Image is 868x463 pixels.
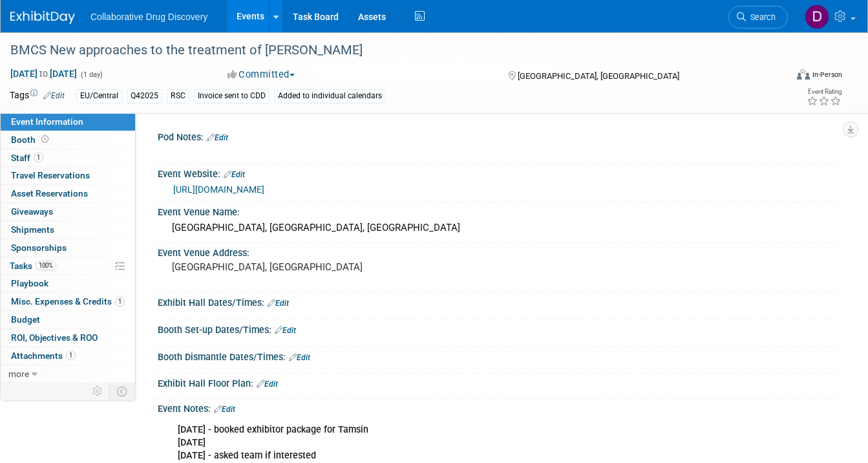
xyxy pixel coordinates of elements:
b: [DATE] [178,437,206,448]
div: Exhibit Hall Floor Plan: [158,374,842,391]
span: [GEOGRAPHIC_DATA], [GEOGRAPHIC_DATA] [518,71,679,81]
img: Daniel Castro [805,5,829,29]
a: Attachments1 [1,347,135,365]
a: Tasks100% [1,257,135,275]
a: Edit [289,353,310,362]
a: Event Information [1,113,135,131]
td: Tags [10,89,65,103]
div: Event Website: [158,164,842,181]
a: [URL][DOMAIN_NAME] [173,184,264,195]
a: Staff1 [1,149,135,167]
span: Asset Reservations [11,188,88,199]
a: ROI, Objectives & ROO [1,329,135,347]
span: Budget [11,314,40,325]
span: ROI, Objectives & ROO [11,332,98,343]
a: Budget [1,311,135,328]
td: Personalize Event Tab Strip [87,383,109,400]
a: Edit [214,405,235,414]
span: 100% [36,261,56,270]
a: Edit [257,380,278,389]
a: Asset Reservations [1,185,135,202]
img: ExhibitDay [10,11,75,24]
div: Event Rating [807,89,842,95]
span: Misc. Expenses & Credits [11,296,125,307]
a: Sponsorships [1,239,135,257]
a: Giveaways [1,203,135,221]
div: BMCS New approaches to the treatment of [PERSON_NAME] [6,39,771,62]
span: 1 [66,350,76,360]
a: Edit [43,91,65,100]
div: Booth Set-up Dates/Times: [158,320,842,337]
a: Playbook [1,275,135,292]
div: Event Venue Name: [158,202,842,219]
img: Format-Inperson.png [797,69,810,80]
a: Booth [1,131,135,149]
span: to [37,69,50,79]
a: Edit [275,326,296,335]
a: Edit [268,299,289,308]
span: Booth not reserved yet [39,135,51,144]
a: Shipments [1,221,135,239]
div: Added to individual calendars [274,89,386,103]
span: [DATE] [DATE] [10,68,78,80]
span: Travel Reservations [11,170,90,180]
span: Playbook [11,278,48,288]
b: [DATE] - booked exhibitor package for Tamsin [178,424,368,435]
div: Event Notes: [158,399,842,416]
span: Sponsorships [11,242,67,253]
div: EU/Central [76,89,122,103]
div: Exhibit Hall Dates/Times: [158,293,842,310]
div: RSC [167,89,189,103]
span: Booth [11,135,51,145]
span: Tasks [10,261,56,271]
td: Toggle Event Tabs [109,383,136,400]
button: Committed [223,68,300,81]
span: Search [746,12,776,22]
a: Search [728,6,788,28]
div: Invoice sent to CDD [194,89,270,103]
a: Edit [224,170,245,179]
div: Event Venue Address: [158,243,842,259]
span: (1 day) [79,70,103,79]
span: 1 [34,153,43,162]
span: Collaborative Drug Discovery [90,12,207,22]
a: Travel Reservations [1,167,135,184]
span: Event Information [11,116,83,127]
a: Edit [207,133,228,142]
span: Attachments [11,350,76,361]
span: 1 [115,297,125,307]
b: [DATE] - asked team if interested [178,450,316,461]
pre: [GEOGRAPHIC_DATA], [GEOGRAPHIC_DATA] [172,261,429,273]
span: Staff [11,153,43,163]
a: Misc. Expenses & Credits1 [1,293,135,310]
div: In-Person [812,70,842,80]
div: Booth Dismantle Dates/Times: [158,347,842,364]
div: Q42025 [127,89,162,103]
span: Shipments [11,224,54,235]
div: Event Format [719,67,842,87]
span: Giveaways [11,206,53,217]
div: Pod Notes: [158,127,842,144]
div: [GEOGRAPHIC_DATA], [GEOGRAPHIC_DATA], [GEOGRAPHIC_DATA] [167,218,832,238]
span: more [8,369,29,379]
a: more [1,365,135,383]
